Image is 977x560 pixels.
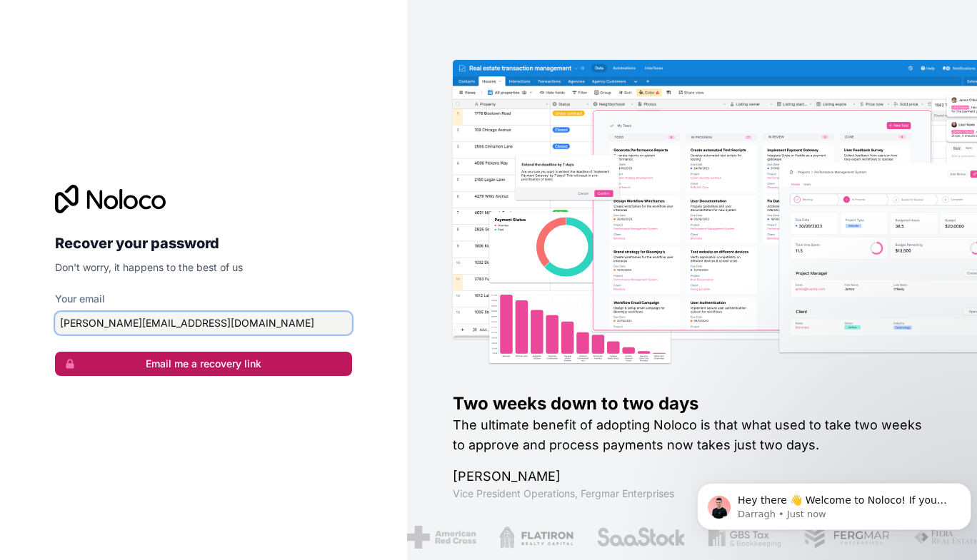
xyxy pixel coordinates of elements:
[55,292,105,306] label: Your email
[596,526,686,549] img: /assets/saastock-C6Zbiodz.png
[691,453,977,553] iframe: Intercom notifications message
[499,526,573,549] img: /assets/flatiron-C8eUkumj.png
[55,312,352,335] input: email
[453,487,931,501] h1: Vice President Operations , Fergmar Enterprises
[55,352,352,376] button: Email me a recovery link
[55,260,352,275] p: Don't worry, it happens to the best of us
[55,230,352,256] h2: Recover your password
[407,526,476,549] img: /assets/american-red-cross-BAupjrZR.png
[453,392,931,415] h1: Two weeks down to two days
[453,415,931,455] h2: The ultimate benefit of adopting Noloco is that what used to take two weeks to approve and proces...
[453,467,931,487] h1: [PERSON_NAME]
